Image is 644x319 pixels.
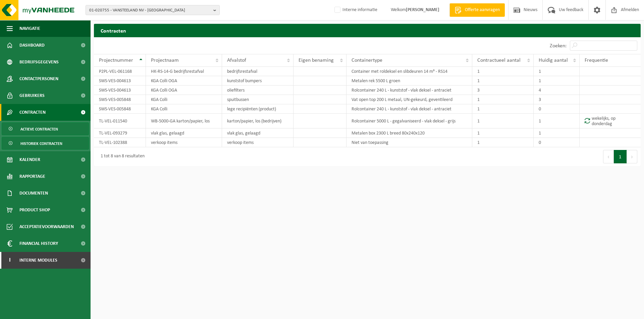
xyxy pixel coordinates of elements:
td: 1 [534,128,580,138]
label: Interne informatie [333,5,377,15]
span: Projectnummer [99,58,133,63]
span: Containertype [352,58,382,63]
span: Contactpersonen [19,70,58,87]
a: Actieve contracten [2,122,89,135]
td: Rolcontainer 240 L - kunststof - vlak deksel - antraciet [346,104,472,114]
span: Contractueel aantal [477,58,521,63]
span: 01-020755 - VANSTEELAND NV - [GEOGRAPHIC_DATA] [89,5,211,15]
span: Acceptatievoorwaarden [19,218,74,235]
td: 1 [472,104,534,114]
td: 1 [472,67,534,76]
td: HK-RS-14-G bedrijfsrestafval [146,67,222,76]
a: Historiek contracten [2,137,89,150]
td: SWS-VES-005848 [94,95,146,104]
span: I [7,252,13,269]
label: Zoeken: [550,43,567,49]
td: Vat open top 200 L metaal, UN-gekeurd, geventileerd [346,95,472,104]
span: Historiek contracten [20,137,62,150]
span: Financial History [19,235,58,252]
span: Eigen benaming [299,58,334,63]
button: Next [627,150,637,163]
strong: [PERSON_NAME] [406,7,439,12]
span: Afvalstof [227,58,246,63]
td: Niet van toepassing [346,138,472,147]
td: TL-VEL-011540 [94,114,146,128]
a: Offerte aanvragen [449,3,505,17]
h2: Contracten [94,24,641,37]
td: 1 [534,76,580,86]
td: Rolcontainer 240 L - kunststof - vlak deksel - antraciet [346,86,472,95]
td: kunststof bumpers [222,76,294,86]
td: Metalen box 2300 L breed 80x240x120 [346,128,472,138]
td: verkoop items [222,138,294,147]
td: KGA Colli OGA [146,86,222,95]
td: KGA Colli [146,104,222,114]
button: Previous [603,150,614,163]
td: 1 [534,67,580,76]
td: 4 [534,86,580,95]
span: Documenten [19,185,48,202]
td: vlak glas, gelaagd [146,128,222,138]
td: bedrijfsrestafval [222,67,294,76]
td: lege recipiënten (product) [222,104,294,114]
td: vlak glas, gelaagd [222,128,294,138]
td: wekelijks, op donderdag [580,114,641,128]
span: Product Shop [19,202,50,218]
td: P2PL-VEL-061168 [94,67,146,76]
td: Rolcontainer 5000 L - gegalvaniseerd - vlak deksel - grijs [346,114,472,128]
span: Projectnaam [151,58,179,63]
td: KGA Colli OGA [146,76,222,86]
td: SWS-VES-005848 [94,104,146,114]
span: Kalender [19,151,40,168]
td: 1 [472,138,534,147]
td: TL-VEL-102388 [94,138,146,147]
button: 01-020755 - VANSTEELAND NV - [GEOGRAPHIC_DATA] [86,5,220,15]
td: 0 [534,138,580,147]
td: spuitbussen [222,95,294,104]
span: Frequentie [585,58,608,63]
span: Gebruikers [19,87,45,104]
span: Offerte aanvragen [463,7,501,13]
td: verkoop items [146,138,222,147]
span: Bedrijfsgegevens [19,54,59,70]
td: TL-VEL-093279 [94,128,146,138]
td: Metalen rek 5500 L groen [346,76,472,86]
span: Contracten [19,104,46,121]
td: 3 [472,86,534,95]
td: WB-5000-GA karton/papier, los [146,114,222,128]
span: Dashboard [19,37,45,54]
td: KGA Colli [146,95,222,104]
span: Actieve contracten [20,123,58,136]
td: 1 [472,128,534,138]
div: 1 tot 8 van 8 resultaten [97,151,145,163]
span: Interne modules [19,252,57,269]
td: 1 [472,76,534,86]
td: karton/papier, los (bedrijven) [222,114,294,128]
span: Rapportage [19,168,45,185]
span: Huidig aantal [539,58,568,63]
span: Navigatie [19,20,40,37]
td: Container met roldeksel en slibdeuren 14 m³ - RS14 [346,67,472,76]
button: 1 [614,150,627,163]
td: 1 [472,114,534,128]
td: 0 [534,104,580,114]
td: oliefilters [222,86,294,95]
td: 1 [534,114,580,128]
td: 1 [472,95,534,104]
td: 3 [534,95,580,104]
td: SWS-VES-004613 [94,76,146,86]
td: SWS-VES-004613 [94,86,146,95]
